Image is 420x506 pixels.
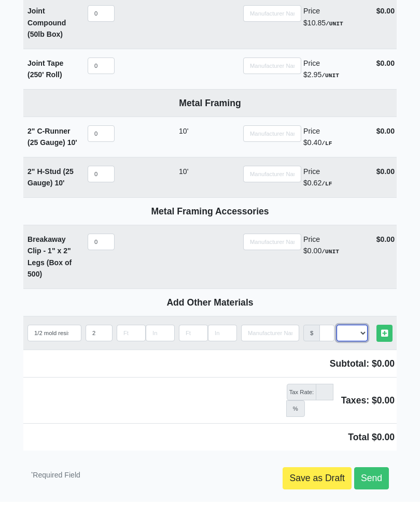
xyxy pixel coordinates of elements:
[287,384,317,400] span: Tax Rate:
[179,167,188,176] span: 10'
[88,166,115,182] input: quantity
[326,21,343,27] strong: /UNIT
[179,98,241,108] b: Metal Framing
[88,57,115,74] input: quantity
[321,249,339,255] strong: /UNIT
[376,7,395,15] strong: $0.00
[146,325,175,341] input: Length
[27,59,63,79] strong: Joint Tape (250' Roll)
[243,166,301,182] input: Search
[286,400,305,417] span: %
[321,73,339,79] strong: /UNIT
[376,59,395,67] strong: $0.00
[67,138,77,147] span: 10'
[303,5,366,28] div: $10.85
[376,235,395,243] strong: $0.00
[179,127,188,135] span: 10'
[303,166,366,178] div: Price
[376,127,395,135] strong: $0.00
[54,179,64,187] span: 10'
[243,234,301,250] input: Search
[88,234,115,250] input: quantity
[321,181,332,187] strong: /LF
[179,325,208,341] input: Length
[348,432,395,442] span: Total $0.00
[303,234,366,257] div: $0.00
[27,7,66,38] strong: Joint Compound (50lb Box)
[31,471,80,479] small: Required Field
[303,5,366,17] div: Price
[166,297,253,308] b: Add Other Materials
[303,325,320,341] div: $
[27,127,77,147] strong: 2" C-Runner (25 Gauge)
[243,125,301,142] input: Search
[303,125,366,137] div: Price
[86,325,113,341] input: quantity
[303,234,366,245] div: Price
[208,325,237,341] input: Length
[303,125,366,149] div: $0.40
[330,358,395,369] span: Subtotal: $0.00
[88,5,115,22] input: quantity
[341,393,395,408] span: Taxes: $0.00
[376,167,395,176] strong: $0.00
[241,325,299,341] input: Search
[283,467,352,489] a: Save as Draft
[303,57,366,69] div: Price
[303,166,366,189] div: $0.62
[243,57,301,74] input: Search
[117,325,146,341] input: Length
[303,57,366,81] div: $2.95
[354,467,389,489] a: Send
[27,235,72,279] strong: Breakaway Clip - 1" x 2" Legs (Box of 500)
[88,125,115,142] input: quantity
[243,5,301,22] input: Search
[151,206,269,216] b: Metal Framing Accessories
[27,325,81,341] input: quantity
[321,140,332,147] strong: /LF
[319,325,334,341] input: manufacturer
[27,167,74,187] strong: 2" H-Stud (25 Gauge)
